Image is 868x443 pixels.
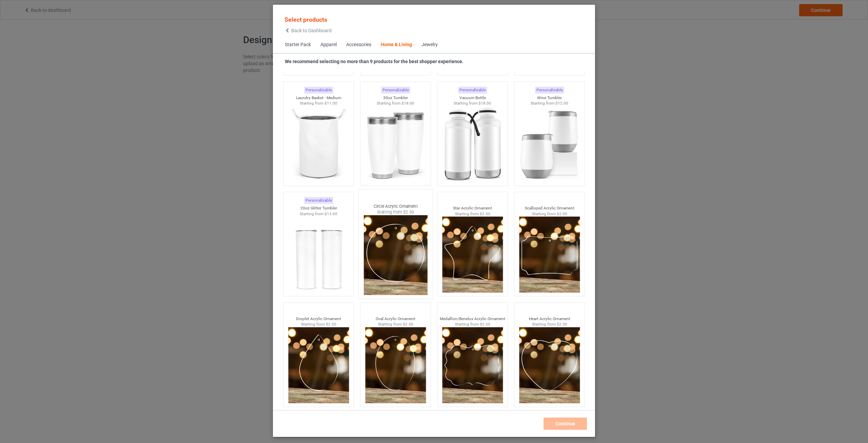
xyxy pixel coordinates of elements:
[480,322,490,327] span: $2.50
[288,327,349,403] img: drop-thumbnail.png
[458,87,487,94] div: Personalizable
[437,100,508,106] div: Starting from
[359,209,433,215] div: Starting from
[283,95,354,101] div: Laundry Basket - Medium
[288,217,349,293] img: regular.jpg
[283,100,354,106] div: Starting from
[360,316,431,322] div: Oval Acrylic Ornament
[403,322,413,327] span: $2.50
[365,327,426,403] img: oval-thumbnail.png
[514,205,585,211] div: Scalloped Acrylic Ornament
[283,211,354,217] div: Starting from
[519,327,580,403] img: heart-thumbnail.png
[480,211,490,216] span: $2.50
[514,321,585,327] div: Starting from
[304,197,333,204] div: Personalizable
[363,215,427,295] img: circle-thumbnail.png
[288,106,349,182] img: regular.jpg
[280,37,316,53] span: Starter Pack
[283,321,354,327] div: Starting from
[437,95,508,101] div: Vacuum Bottle
[324,101,337,106] span: $11.00
[360,95,431,101] div: 30oz Tumbler
[283,316,354,322] div: Droplet Acrylic Ornament
[324,211,337,216] span: $13.00
[557,322,567,327] span: $2.50
[442,327,503,403] img: medallion-thumbnail.png
[442,106,503,182] img: regular.jpg
[514,95,585,101] div: Wine Tumbler
[283,205,354,211] div: 20oz Glitter Tumbler
[284,16,327,23] span: Select products
[442,217,503,293] img: star-thumbnail.png
[381,41,412,48] div: Home & Living
[437,211,508,217] div: Starting from
[360,100,431,106] div: Starting from
[285,59,463,64] strong: We recommend selecting no more than 9 products for the best shopper experience.
[514,100,585,106] div: Starting from
[437,205,508,211] div: Star Acrylic Ornament
[401,101,414,106] span: $18.00
[304,87,333,94] div: Personalizable
[519,217,580,293] img: scalloped-thumbnail.png
[437,316,508,322] div: Medallion/Benelux Acrylic Ornament
[365,106,426,182] img: regular.jpg
[535,87,564,94] div: Personalizable
[403,210,414,215] span: $2.50
[514,316,585,322] div: Heart Acrylic Ornament
[557,211,567,216] span: $2.50
[346,41,371,48] div: Accessories
[326,322,336,327] span: $2.50
[381,87,410,94] div: Personalizable
[291,28,332,33] span: Back to Dashboard
[360,321,431,327] div: Starting from
[359,203,433,209] div: Circle Acrylic Ornament
[519,106,580,182] img: regular.jpg
[421,41,438,48] div: Jewelry
[478,101,491,106] span: $18.00
[320,41,337,48] div: Apparel
[437,321,508,327] div: Starting from
[514,211,585,217] div: Starting from
[555,101,568,106] span: $12.00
